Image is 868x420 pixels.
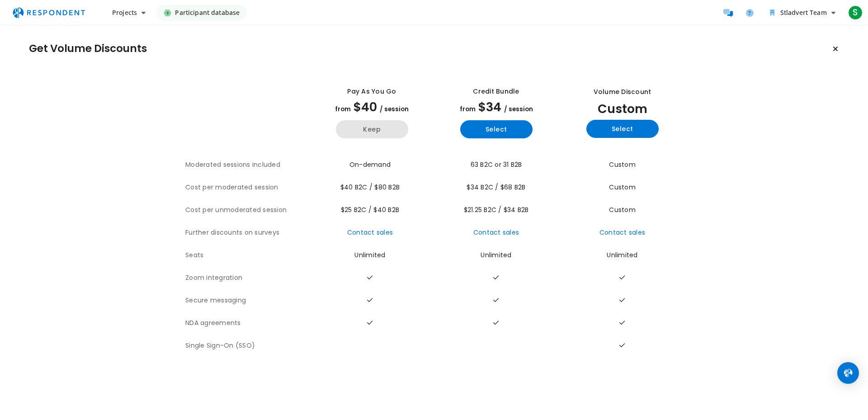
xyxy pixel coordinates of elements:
button: Stladvert Team [763,5,843,21]
img: respondent-logo.png [7,4,90,21]
span: Stladvert Team [780,8,827,17]
div: Open Intercom Messenger [837,362,859,384]
th: Cost per moderated session [185,176,310,199]
th: Further discounts on surveys [185,222,310,244]
span: from [335,105,351,113]
div: Credit Bundle [473,87,519,96]
button: Select yearly basic plan [460,120,533,138]
span: $34 [478,99,501,115]
span: Projects [112,8,137,17]
th: Zoom integration [185,267,310,289]
a: Contact sales [473,228,519,237]
span: Unlimited [354,250,385,260]
span: / session [380,105,409,113]
th: Cost per unmoderated session [185,199,310,222]
span: 63 B2C or 31 B2B [471,160,522,169]
div: Volume Discount [594,87,651,97]
span: / session [504,105,533,113]
a: Contact sales [599,228,645,237]
th: NDA agreements [185,312,310,335]
span: $40 B2C / $80 B2B [340,183,400,192]
a: Participant database [156,5,247,21]
span: On-demand [349,160,391,169]
span: S [848,5,863,20]
th: Moderated sessions included [185,154,310,176]
th: Secure messaging [185,289,310,312]
a: Contact sales [347,228,393,237]
button: Keep current yearly payg plan [336,120,408,138]
span: Participant database [175,5,240,21]
a: Help and support [741,4,759,22]
span: from [460,105,476,113]
button: Keep current plan [826,40,844,58]
div: Pay as you go [347,87,396,96]
span: Unlimited [607,250,637,260]
button: Projects [105,5,153,21]
h1: Get Volume Discounts [29,42,147,55]
a: Message participants [719,4,737,22]
button: Select yearly custom_static plan [586,120,659,138]
span: $21.25 B2C / $34 B2B [464,205,529,214]
th: Single Sign-On (SSO) [185,335,310,357]
span: Unlimited [481,250,511,260]
button: S [846,5,864,21]
span: Custom [598,100,647,117]
span: Custom [609,160,636,169]
th: Seats [185,244,310,267]
span: $40 [354,99,377,115]
span: $25 B2C / $40 B2B [341,205,399,214]
span: Custom [609,183,636,192]
span: Custom [609,205,636,214]
span: $34 B2C / $68 B2B [467,183,525,192]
